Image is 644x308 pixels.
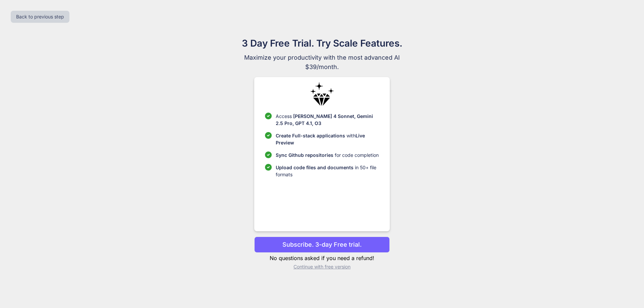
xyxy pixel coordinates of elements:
[254,237,389,253] button: Subscribe. 3-day Free trial.
[209,53,435,62] span: Maximize your productivity with the most advanced AI
[276,113,373,126] span: [PERSON_NAME] 4 Sonnet, Gemini 2.5 Pro, GPT 4.1, O3
[276,152,333,158] span: Sync Github repositories
[265,164,272,171] img: checklist
[282,240,362,249] p: Subscribe. 3-day Free trial.
[265,132,272,139] img: checklist
[254,254,389,262] p: No questions asked if you need a refund!
[209,36,435,50] h1: 3 Day Free Trial. Try Scale Features.
[265,113,272,119] img: checklist
[265,151,272,158] img: checklist
[11,11,69,23] button: Back to previous step
[276,133,346,138] span: Create Full-stack applications
[254,263,389,270] p: Continue with free version
[276,151,379,159] p: for code completion
[276,164,379,178] p: in 50+ file formats
[209,62,435,72] span: $39/month.
[276,132,379,146] p: with
[276,113,379,127] p: Access
[276,165,354,170] span: Upload code files and documents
